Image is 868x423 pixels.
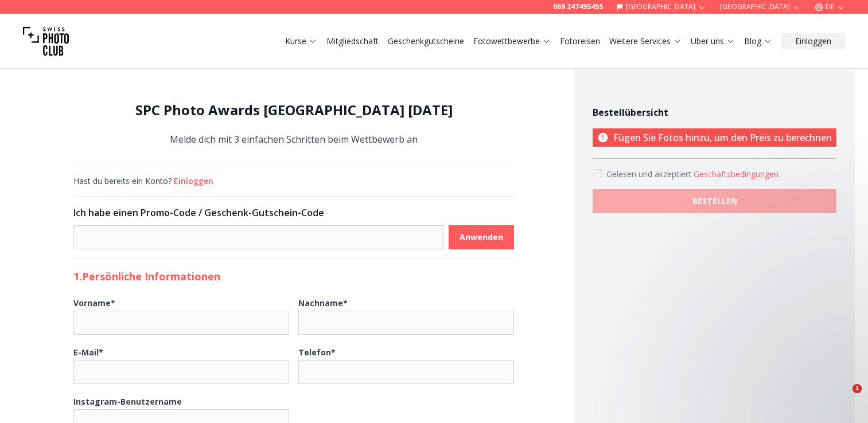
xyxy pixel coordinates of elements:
b: Nachname * [298,297,348,308]
div: Melde dich mit 3 einfachen Schritten beim Wettbewerb an [73,101,514,147]
a: Über uns [691,36,735,47]
button: Über uns [686,33,739,49]
button: Kurse [281,33,322,49]
a: Kurse [285,36,317,47]
input: Nachname* [298,311,514,335]
button: Weitere Services [605,33,686,49]
h4: Bestellübersicht [593,105,836,119]
input: Accept terms [593,169,602,178]
span: Gelesen und akzeptiert [606,169,694,179]
h1: SPC Photo Awards [GEOGRAPHIC_DATA] [DATE] [73,101,514,119]
input: Telefon* [298,360,514,384]
img: Swiss photo club [23,18,69,64]
div: Hast du bereits ein Konto? [73,175,514,187]
button: Anwenden [449,225,514,249]
a: Geschenkgutscheine [388,36,464,47]
button: Accept termsGelesen und akzeptiert [694,169,780,180]
button: Blog [739,33,777,49]
input: E-Mail* [73,360,289,384]
iframe: Intercom live chat [829,384,857,412]
button: Einloggen [781,33,845,49]
a: Mitgliedschaft [326,36,379,47]
b: Instagram-Benutzername [73,396,182,407]
a: 069 247495455 [553,2,603,11]
b: Vorname * [73,297,115,308]
b: Telefon * [298,347,336,358]
b: Anwenden [460,232,503,243]
button: Fotowettbewerbe [469,33,555,49]
b: E-Mail * [73,347,103,358]
b: BESTELLEN [692,195,737,207]
a: Blog [744,36,772,47]
button: Fotoreisen [555,33,605,49]
h3: Ich habe einen Promo-Code / Geschenk-Gutschein-Code [73,206,514,220]
span: 1 [853,384,862,393]
a: Weitere Services [609,36,682,47]
button: Geschenkgutscheine [383,33,469,49]
button: Einloggen [174,175,213,187]
button: Mitgliedschaft [322,33,383,49]
p: Fügen Sie Fotos hinzu, um den Preis zu berechnen [593,128,836,147]
a: Fotoreisen [560,36,600,47]
a: Fotowettbewerbe [473,36,551,47]
button: BESTELLEN [593,189,836,213]
h2: 1. Persönliche Informationen [73,268,514,284]
input: Vorname* [73,311,289,335]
